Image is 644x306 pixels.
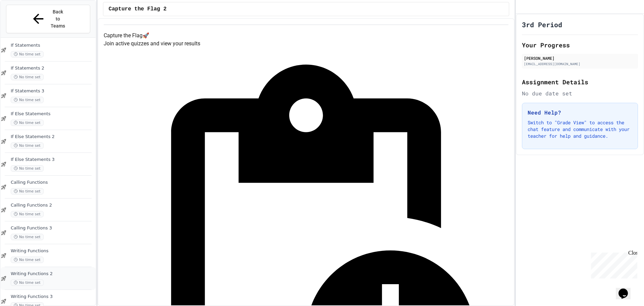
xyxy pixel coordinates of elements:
h3: Need Help? [528,108,632,117]
span: If Statements 3 [11,88,94,94]
span: No time set [11,142,44,149]
span: No time set [11,97,44,103]
div: Chat with us now!Close [3,3,46,43]
span: If Else Statements 2 [11,134,94,140]
h2: Your Progress [522,40,638,50]
span: No time set [11,234,44,240]
span: No time set [11,165,44,172]
div: [PERSON_NAME] [524,55,636,61]
span: Calling Functions 3 [11,225,94,231]
p: Join active quizzes and view your results [104,40,508,48]
span: If Statements [11,43,94,48]
span: Writing Functions 2 [11,271,94,277]
iframe: chat widget [616,279,637,299]
h1: 3rd Period [522,20,562,29]
span: Capture the Flag 2 [109,5,167,13]
span: No time set [11,188,44,194]
span: No time set [11,51,44,57]
span: If Else Statements 3 [11,157,94,163]
span: Calling Functions 2 [11,203,94,208]
span: No time set [11,279,44,286]
div: [EMAIL_ADDRESS][DOMAIN_NAME] [524,61,636,67]
span: Writing Functions 3 [11,294,94,300]
span: Writing Functions [11,248,94,254]
span: If Statements 2 [11,65,94,71]
span: Back to Teams [50,8,66,30]
iframe: chat widget [588,250,637,278]
button: Back to Teams [6,5,90,33]
span: No time set [11,257,44,263]
span: Calling Functions [11,180,94,185]
span: No time set [11,211,44,217]
span: No time set [11,120,44,126]
span: No time set [11,74,44,80]
div: No due date set [522,89,638,97]
h2: Assignment Details [522,77,638,87]
span: If Else Statements [11,111,94,117]
h4: Capture the Flag 🚀 [104,32,508,40]
p: Switch to "Grade View" to access the chat feature and communicate with your teacher for help and ... [528,119,632,139]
